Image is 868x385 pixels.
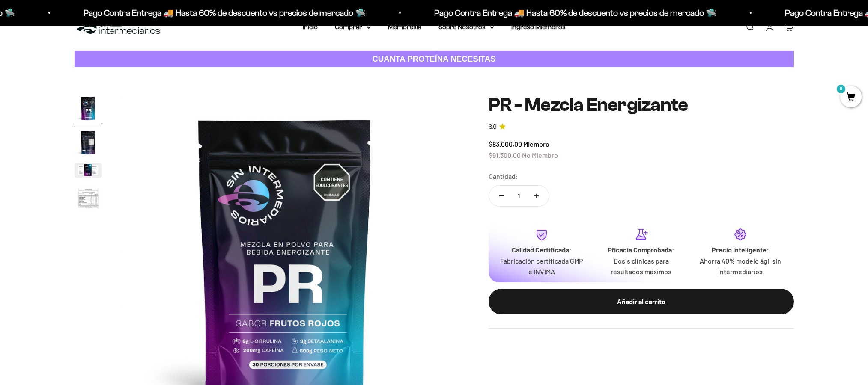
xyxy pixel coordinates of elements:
[75,163,102,178] img: PR - Mezcla Energizante
[75,95,102,124] button: Ir al artículo 1
[522,151,558,159] span: No Miembro
[524,186,549,206] button: Aumentar cantidad
[75,95,102,122] img: PR - Mezcla Energizante
[489,140,522,148] span: $83.000,00
[506,296,777,307] div: Añadir al carrito
[75,163,102,181] button: Ir al artículo 3
[512,246,572,254] strong: Calidad Certificada:
[75,51,794,68] a: CUANTA PROTEÍNA NECESITAS
[81,6,363,20] p: Pago Contra Entrega 🚚 Hasta 60% de descuento vs precios de mercado 🛸
[712,246,769,254] strong: Precio Inteligente:
[489,171,518,182] label: Cantidad:
[335,21,371,33] summary: Comprar
[438,21,494,33] summary: Sobre Nosotros
[75,185,102,213] img: PR - Mezcla Energizante
[489,122,794,132] a: 3.93.9 de 5.0 estrellas
[303,23,318,30] a: Inicio
[75,185,102,216] button: Ir al artículo 4
[499,255,585,277] p: Fabricación certificada GMP e INVIMA
[432,6,714,20] p: Pago Contra Entrega 🚚 Hasta 60% de descuento vs precios de mercado 🛸
[388,23,421,30] a: Membresía
[489,289,794,314] button: Añadir al carrito
[840,93,862,102] a: 0
[75,129,102,156] img: PR - Mezcla Energizante
[75,129,102,159] button: Ir al artículo 2
[489,151,521,159] span: $91.300,00
[698,255,783,277] p: Ahorra 40% modelo ágil sin intermediarios
[608,246,674,254] strong: Eficacia Comprobada:
[598,255,684,277] p: Dosis clínicas para resultados máximos
[511,23,566,30] a: Ingreso Miembros
[523,140,549,148] span: Miembro
[489,95,794,115] h1: PR - Mezcla Energizante
[836,84,846,94] mark: 0
[489,186,514,206] button: Reducir cantidad
[489,122,497,132] span: 3.9
[372,54,496,63] strong: CUANTA PROTEÍNA NECESITAS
